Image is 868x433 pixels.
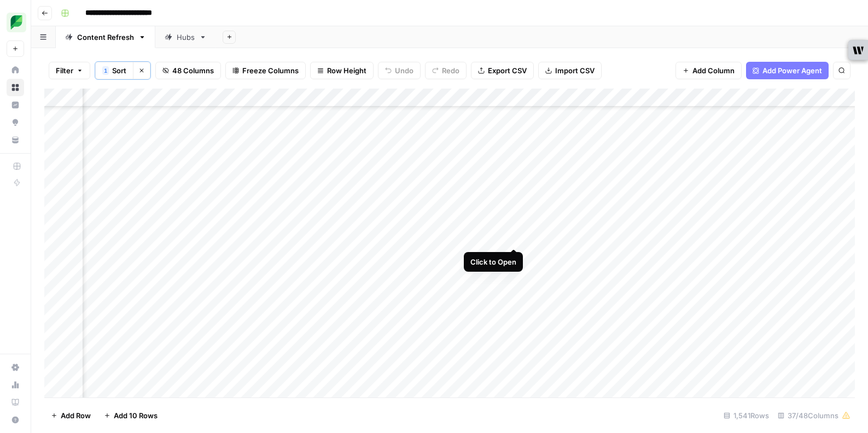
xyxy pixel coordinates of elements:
[7,13,26,32] img: SproutSocial Logo
[378,62,421,79] button: Undo
[56,26,155,48] a: Content Refresh
[7,411,24,429] button: Help + Support
[470,256,516,267] div: Click to Open
[155,26,216,48] a: Hubs
[49,62,90,79] button: Filter
[746,62,829,79] button: Add Power Agent
[44,407,97,424] button: Add Row
[7,9,24,36] button: Workspace: SproutSocial
[555,65,595,76] span: Import CSV
[692,65,735,76] span: Add Column
[77,32,134,43] div: Content Refresh
[675,62,742,79] button: Add Column
[172,65,214,76] span: 48 Columns
[7,376,24,394] a: Usage
[425,62,467,79] button: Redo
[242,65,299,76] span: Freeze Columns
[762,65,822,76] span: Add Power Agent
[56,65,73,76] span: Filter
[7,79,24,96] a: Browse
[442,65,459,76] span: Redo
[7,114,24,131] a: Opportunities
[488,65,527,76] span: Export CSV
[104,66,107,75] span: 1
[310,62,374,79] button: Row Height
[95,62,133,79] button: 1Sort
[7,131,24,149] a: Your Data
[7,394,24,411] a: Learning Hub
[327,65,366,76] span: Row Height
[538,62,602,79] button: Import CSV
[225,62,306,79] button: Freeze Columns
[7,96,24,114] a: Insights
[61,410,91,421] span: Add Row
[112,65,126,76] span: Sort
[114,410,158,421] span: Add 10 Rows
[471,62,534,79] button: Export CSV
[773,407,855,424] div: 37/48 Columns
[7,359,24,376] a: Settings
[155,62,221,79] button: 48 Columns
[177,32,195,43] div: Hubs
[719,407,773,424] div: 1,541 Rows
[97,407,164,424] button: Add 10 Rows
[102,66,109,75] div: 1
[7,61,24,79] a: Home
[395,65,413,76] span: Undo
